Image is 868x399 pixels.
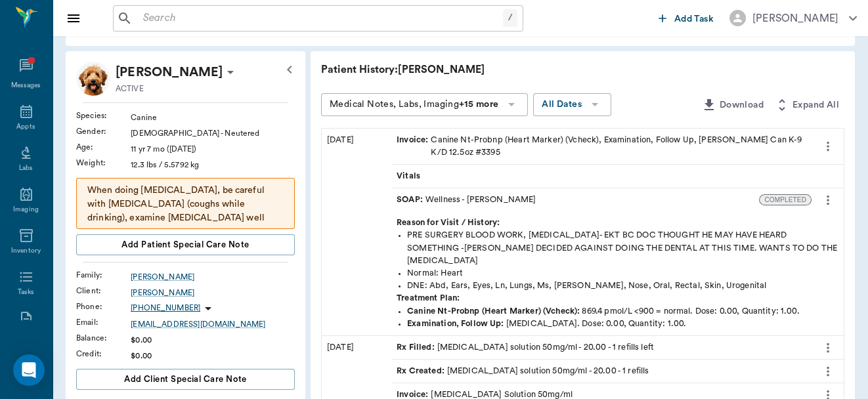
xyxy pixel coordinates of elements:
div: [DATE] [322,129,391,335]
div: $0.00 [131,334,295,346]
div: Email : [76,316,131,328]
span: Add client Special Care Note [124,372,247,387]
div: 11 yr 7 mo ([DATE]) [131,143,295,155]
span: . [684,320,686,327]
div: Imaging [13,205,39,215]
div: Phone : [76,301,131,312]
div: Age : [76,141,131,153]
div: 12.3 lbs / 5.5792 kg [131,159,295,171]
div: Labs [19,163,33,173]
div: Balance : [76,332,131,344]
div: Open Intercom Messenger [13,354,45,386]
button: All Dates [533,93,611,116]
div: Wellness - [PERSON_NAME] [397,194,536,206]
p: [PHONE_NUMBER] [131,303,200,314]
div: Normal: Heart [407,267,838,280]
div: Gender : [76,125,131,137]
p: ACTIVE [116,83,144,94]
img: Profile Image [76,62,110,96]
span: COMPLETED [760,195,811,205]
span: [MEDICAL_DATA]. [506,320,582,327]
strong: Reason for Visit / History: [397,219,500,226]
button: Expand All [769,93,844,117]
div: [MEDICAL_DATA] solution 50mg/ml - 20.00 - 1 refills left [397,341,654,354]
div: Dose: 0.00, Quantity: 1.00 [407,305,838,318]
div: Canine Nt-Probnp (Heart Marker) (Vcheck), Examination, Follow Up, [PERSON_NAME] Can K-9 K/D 12.5o... [397,134,806,159]
div: [MEDICAL_DATA] solution 50mg/ml - 20.00 - 1 refills [397,365,649,377]
strong: Treatment Plan: [397,294,460,302]
span: Invoice : [397,134,431,159]
span: Add patient Special Care Note [121,238,249,252]
div: Weight : [76,157,131,169]
div: DNE: Abd, Ears, Eyes, Ln, Lungs, Ms, [PERSON_NAME], Nose, Oral, Rectal, Skin, Urogenital [407,280,838,292]
span: Expand All [792,97,839,114]
button: more [817,360,838,383]
strong: Canine Nt-Probnp (Heart Marker) (Vcheck) : [407,307,580,315]
a: [EMAIL_ADDRESS][DOMAIN_NAME] [131,318,295,330]
div: [DEMOGRAPHIC_DATA] - Neutered [131,127,295,139]
button: Close drawer [60,5,87,31]
div: PRE SURGERY BLOOD WORK, [MEDICAL_DATA]- EKT BC DOC THOUGHT HE MAY HAVE HEARD SOMETHING -[PERSON_N... [407,229,838,267]
button: Add Task [653,6,719,30]
button: Add patient Special Care Note [76,234,295,255]
span: Rx Created : [397,365,447,377]
div: Messages [11,81,41,91]
div: / [503,9,517,27]
a: [PERSON_NAME] [131,287,295,299]
div: Dose: 0.00, Quantity: 1.00 [407,318,838,330]
button: Download [696,93,769,117]
strong: Examination, Follow Up : [407,320,504,327]
div: Hubbell Conley [116,62,223,83]
div: Tasks [18,287,34,297]
span: . [797,307,800,315]
button: more [817,135,838,157]
button: more [817,189,838,211]
span: Vitals [397,170,423,182]
b: +15 more [459,100,498,109]
span: 869.4 pmol/L <900 = normal. [582,307,695,315]
div: Appts [16,122,35,132]
div: Canine [131,112,295,123]
div: Medical Notes, Labs, Imaging [330,96,498,113]
input: Search [138,9,503,28]
p: [PERSON_NAME] [116,62,223,83]
span: SOAP : [397,194,425,206]
span: Rx Filled : [397,341,437,354]
div: Credit : [76,348,131,360]
p: When doing [MEDICAL_DATA], be careful with [MEDICAL_DATA] (coughs while drinking), examine [MEDIC... [87,184,284,239]
div: $0.00 [131,350,295,362]
button: more [817,337,838,359]
p: Patient History: [PERSON_NAME] [321,62,715,77]
button: [PERSON_NAME] [719,6,867,30]
div: Inventory [11,246,41,256]
div: Family : [76,269,131,281]
div: [PERSON_NAME] [752,10,838,26]
button: Add client Special Care Note [76,369,295,390]
a: [PERSON_NAME] [131,271,295,283]
div: Species : [76,110,131,121]
div: Client : [76,285,131,297]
